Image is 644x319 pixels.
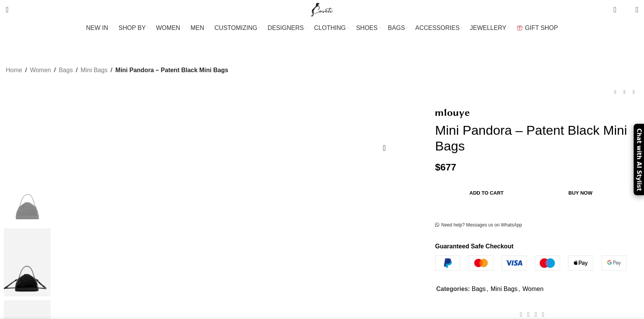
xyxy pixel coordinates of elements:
a: CLOTHING [314,20,348,36]
a: Bags [472,286,485,292]
a: Women [30,65,51,75]
span: BAGS [388,24,405,31]
span: WOMEN [156,24,180,31]
nav: Breadcrumb [6,65,228,75]
a: Women [522,286,544,292]
span: CLOTHING [314,24,346,31]
div: Main navigation [2,20,642,36]
h1: Mini Pandora – Patent Black Mini Bags [435,122,638,154]
a: DESIGNERS [268,20,306,36]
span: JEWELLERY [470,24,506,31]
bdi: 677 [435,162,456,172]
a: Need help? Messages us on WhatsApp [435,222,522,228]
a: Search [2,2,12,17]
a: SHOP BY [118,20,148,36]
span: GIFT SHOP [525,24,558,31]
img: Mlouye [435,108,470,119]
span: DESIGNERS [268,24,304,31]
a: CUSTOMIZING [215,20,260,36]
a: 0 [609,2,620,17]
a: MEN [191,20,207,36]
div: My Wishlist [622,2,630,17]
a: SHOES [356,20,380,36]
span: Mini Pandora – Patent Black Mini Bags [115,65,228,75]
a: Mini Bags [491,286,517,292]
a: Site logo [309,6,335,12]
button: Add to cart [439,185,534,201]
span: MEN [191,24,204,31]
img: guaranteed-safe-checkout-bordered.j [435,255,627,271]
a: Mini Bags [80,65,107,75]
span: NEW IN [86,24,108,31]
img: GiftBag [517,25,522,30]
a: ACCESSORIES [415,20,462,36]
a: BAGS [388,20,407,36]
strong: Guaranteed Safe Checkout [435,243,514,250]
span: Categories: [436,286,470,292]
a: Home [6,65,22,75]
a: JEWELLERY [470,20,509,36]
span: CUSTOMIZING [215,24,258,31]
span: 0 [614,4,620,10]
a: Previous product [611,88,620,97]
a: WOMEN [156,20,183,36]
span: SHOES [356,24,378,31]
img: Mini Pandora - Patent Black Mini Bags [4,156,51,225]
span: , [518,284,520,294]
span: ACCESSORIES [415,24,460,31]
a: NEW IN [86,20,111,36]
span: 0 [624,8,629,13]
a: GIFT SHOP [517,20,558,36]
span: SHOP BY [118,24,146,31]
img: Mlouye bag [4,228,51,297]
button: Buy now [538,185,623,201]
span: $ [435,162,440,172]
span: , [486,284,488,294]
a: Next product [629,88,638,97]
a: Bags [59,65,72,75]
